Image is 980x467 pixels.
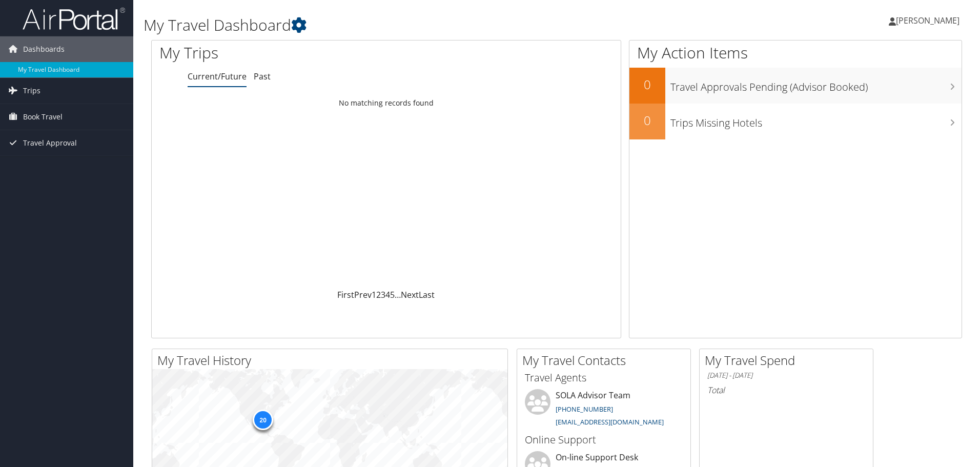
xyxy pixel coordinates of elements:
a: [PHONE_NUMBER] [556,404,613,414]
a: Next [401,289,419,300]
img: airportal-logo.png [23,7,125,31]
a: 5 [390,289,395,300]
span: Trips [23,78,40,104]
h1: My Trips [159,42,418,64]
h1: My Action Items [629,42,962,64]
h3: Trips Missing Hotels [670,111,962,130]
a: 2 [376,289,381,300]
span: … [395,289,401,300]
span: Book Travel [23,104,63,130]
h2: My Travel Spend [705,352,873,369]
h1: My Travel Dashboard [144,14,695,36]
a: Past [254,71,271,82]
a: [PERSON_NAME] [889,5,970,36]
a: Current/Future [188,71,247,82]
h2: 0 [629,76,665,93]
li: SOLA Advisor Team [520,389,688,431]
span: [PERSON_NAME] [896,15,959,26]
div: 20 [253,410,273,430]
h2: 0 [629,112,665,129]
h6: Total [707,384,865,396]
h3: Online Support [525,433,683,447]
a: 3 [381,289,385,300]
span: Dashboards [23,36,65,62]
a: Last [419,289,435,300]
h3: Travel Approvals Pending (Advisor Booked) [670,75,962,94]
h2: My Travel History [157,352,507,369]
a: [EMAIL_ADDRESS][DOMAIN_NAME] [556,417,664,427]
a: 4 [385,289,390,300]
a: 0Trips Missing Hotels [629,104,962,139]
a: Prev [354,289,372,300]
h3: Travel Agents [525,371,683,385]
h6: [DATE] - [DATE] [707,371,865,380]
a: First [337,289,354,300]
td: No matching records found [152,94,621,112]
a: 0Travel Approvals Pending (Advisor Booked) [629,68,962,104]
a: 1 [372,289,376,300]
span: Travel Approval [23,130,77,156]
h2: My Travel Contacts [522,352,690,369]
